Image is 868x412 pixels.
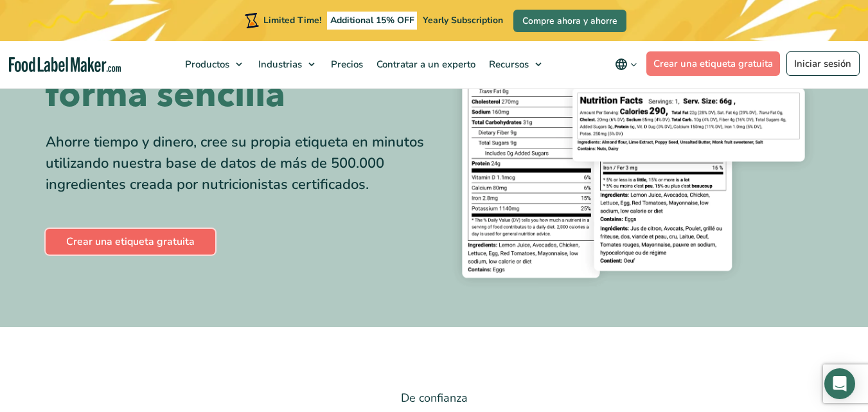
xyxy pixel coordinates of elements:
[181,58,231,71] span: Productos
[324,41,367,87] a: Precios
[786,51,860,76] a: Iniciar sesión
[46,132,425,195] div: Ahorre tiempo y dinero, cree su propia etiqueta en minutos utilizando nuestra base de datos de má...
[327,58,364,71] span: Precios
[327,12,418,30] span: Additional 15% OFF
[46,389,823,408] p: De confianza
[370,41,479,87] a: Contratar a un experto
[254,58,303,71] span: Industrias
[423,14,503,26] span: Yearly Subscription
[513,10,626,32] a: Compre ahora y ahorre
[824,368,855,399] div: Open Intercom Messenger
[646,51,781,76] a: Crear una etiqueta gratuita
[263,14,321,26] span: Limited Time!
[46,229,215,255] a: Crear una etiqueta gratuita
[252,41,321,87] a: Industrias
[373,58,477,71] span: Contratar a un experto
[179,41,249,87] a: Productos
[485,58,530,71] span: Recursos
[483,41,548,87] a: Recursos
